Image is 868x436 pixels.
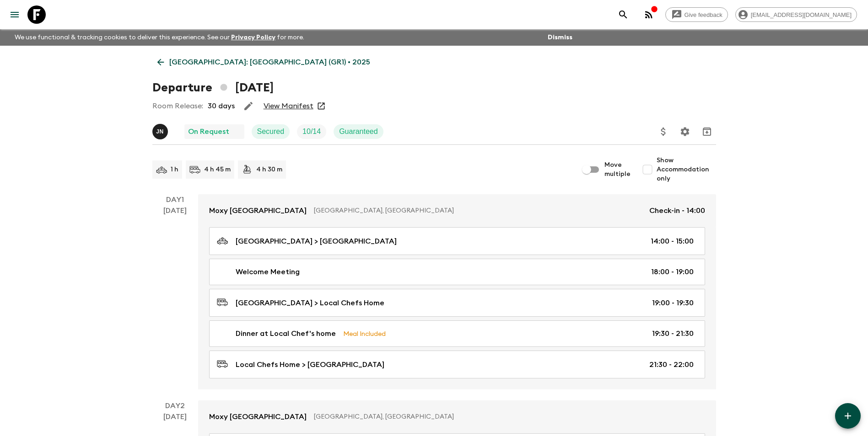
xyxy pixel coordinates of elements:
[171,165,178,174] p: 1 h
[5,5,24,24] button: menu
[156,128,164,135] p: J N
[152,53,375,71] a: [GEOGRAPHIC_DATA]: [GEOGRAPHIC_DATA] (GR1) • 2025
[665,7,728,22] a: Give feedback
[152,194,198,205] p: Day 1
[651,236,694,247] p: 14:00 - 15:00
[169,57,370,68] p: [GEOGRAPHIC_DATA]: [GEOGRAPHIC_DATA] (GR1) • 2025
[209,227,705,255] a: [GEOGRAPHIC_DATA] > [GEOGRAPHIC_DATA]14:00 - 15:00
[209,289,705,317] a: [GEOGRAPHIC_DATA] > Local Chefs Home19:00 - 19:30
[746,11,857,18] span: [EMAIL_ADDRESS][DOMAIN_NAME]
[679,11,728,18] span: Give feedback
[11,29,308,46] p: We use functional & tracking cookies to deliver this experience. See our for more.
[152,400,198,411] p: Day 2
[231,34,275,41] a: Privacy Policy
[649,359,694,370] p: 21:30 - 22:00
[676,122,694,141] button: Settings
[339,126,378,137] p: Guaranteed
[152,79,274,97] h1: Departure [DATE]
[209,351,705,378] a: Local Chefs Home > [GEOGRAPHIC_DATA]21:30 - 22:00
[657,156,716,183] span: Show Accommodation only
[257,126,285,137] p: Secured
[545,31,575,44] button: Dismiss
[152,127,170,134] span: Janita Nurmi
[208,101,235,112] p: 30 days
[264,101,313,111] a: View Manifest
[252,124,290,139] div: Secured
[654,122,673,141] button: Update Price, Early Bird Discount and Costs
[236,328,336,339] p: Dinner at Local Chef's home
[236,266,300,277] p: Welcome Meeting
[698,122,716,141] button: Archive (Completed, Cancelled or Unsynced Departures only)
[614,5,632,24] button: search adventures
[314,206,642,215] p: [GEOGRAPHIC_DATA], [GEOGRAPHIC_DATA]
[314,412,698,421] p: [GEOGRAPHIC_DATA], [GEOGRAPHIC_DATA]
[209,259,705,285] a: Welcome Meeting18:00 - 19:00
[198,400,716,433] a: Moxy [GEOGRAPHIC_DATA][GEOGRAPHIC_DATA], [GEOGRAPHIC_DATA]
[236,359,384,370] p: Local Chefs Home > [GEOGRAPHIC_DATA]
[256,165,282,174] p: 4 h 30 m
[649,205,705,216] p: Check-in - 14:00
[209,411,307,422] p: Moxy [GEOGRAPHIC_DATA]
[209,205,307,216] p: Moxy [GEOGRAPHIC_DATA]
[652,298,694,308] p: 19:00 - 19:30
[651,266,694,277] p: 18:00 - 19:00
[209,320,705,347] a: Dinner at Local Chef's homeMeal Included19:30 - 21:30
[152,124,170,139] button: JN
[604,160,631,179] span: Move multiple
[236,298,384,308] p: [GEOGRAPHIC_DATA] > Local Chefs Home
[198,194,716,227] a: Moxy [GEOGRAPHIC_DATA][GEOGRAPHIC_DATA], [GEOGRAPHIC_DATA]Check-in - 14:00
[735,7,857,22] div: [EMAIL_ADDRESS][DOMAIN_NAME]
[652,328,694,339] p: 19:30 - 21:30
[152,101,203,112] p: Room Release:
[163,205,187,389] div: [DATE]
[204,165,231,174] p: 4 h 45 m
[297,124,326,139] div: Trip Fill
[236,236,397,247] p: [GEOGRAPHIC_DATA] > [GEOGRAPHIC_DATA]
[188,126,229,137] p: On Request
[302,126,321,137] p: 10 / 14
[343,329,386,339] p: Meal Included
